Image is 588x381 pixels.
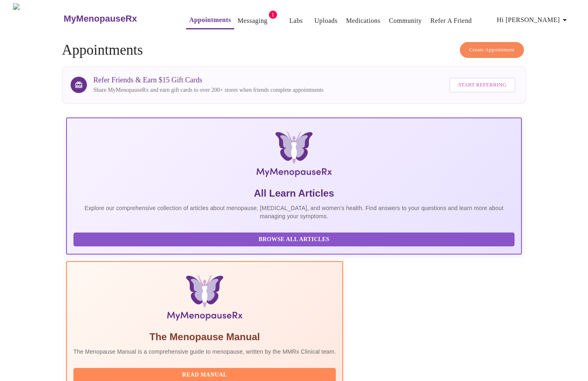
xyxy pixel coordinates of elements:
[494,12,573,28] button: Hi [PERSON_NAME]
[186,12,234,29] button: Appointments
[82,370,328,380] span: Read Manual
[346,15,380,27] a: Medications
[460,42,524,58] button: Create Appointment
[64,13,137,24] h3: MyMenopauseRx
[269,11,277,19] span: 1
[62,42,526,58] h4: Appointments
[73,233,515,247] button: Browse All Articles
[237,15,267,27] a: Messaging
[73,371,338,378] a: Read Manual
[283,13,309,29] button: Labs
[73,330,336,343] h5: The Menopause Manual
[497,14,570,26] span: Hi [PERSON_NAME]
[315,15,338,27] a: Uploads
[427,13,475,29] button: Refer a Friend
[311,13,341,29] button: Uploads
[73,235,517,242] a: Browse All Articles
[234,13,271,29] button: Messaging
[115,275,294,324] img: Menopause Manual
[82,235,507,245] span: Browse All Articles
[73,348,336,356] p: The Menopause Manual is a comprehensive guide to menopause, written by the MMRx Clinical team.
[430,15,472,27] a: Refer a Friend
[449,78,515,93] button: Start Referring
[63,4,170,33] a: MyMenopauseRx
[73,187,515,200] h5: All Learn Articles
[93,86,324,94] p: Share MyMenopauseRx and earn gift cards to over 200+ stores when friends complete appointments
[389,15,422,27] a: Community
[458,80,506,90] span: Start Referring
[447,73,517,97] a: Start Referring
[189,14,231,26] a: Appointments
[289,15,303,27] a: Labs
[93,76,324,84] h3: Refer Friends & Earn $15 Gift Cards
[73,204,515,220] p: Explore our comprehensive collection of articles about menopause, [MEDICAL_DATA], and women's hea...
[343,13,384,29] button: Medications
[142,131,446,180] img: MyMenopauseRx Logo
[386,13,425,29] button: Community
[469,45,515,55] span: Create Appointment
[13,3,63,34] img: MyMenopauseRx Logo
